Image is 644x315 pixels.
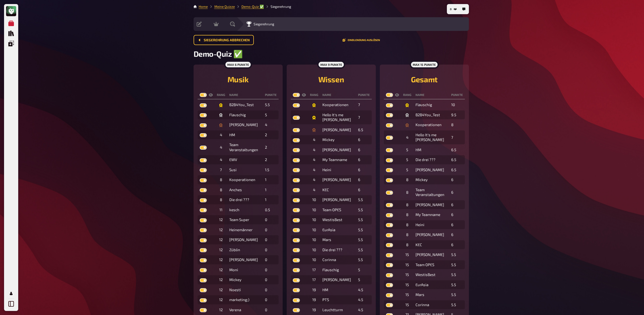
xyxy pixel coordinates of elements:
div: HM [229,132,261,137]
td: 15 [401,280,413,289]
td: 15 [401,250,413,259]
div: Mars [416,292,447,297]
div: Mickey [416,177,447,182]
td: 5 [356,275,372,284]
th: Name [413,91,449,99]
td: 10 [308,225,320,234]
div: PTS [322,297,354,302]
div: Die drei ??? [322,247,354,252]
div: [PERSON_NAME] [229,257,261,262]
div: Mickey [229,277,261,282]
td: 4.5 [356,295,372,304]
td: 8 [215,195,227,204]
div: Die drei ??? [416,157,447,162]
td: 5.5 [356,195,372,204]
td: 5.5 [356,255,372,264]
td: 15 [401,300,413,309]
div: Leuchtturm [322,307,354,312]
th: Rang [215,91,227,99]
div: Flauschig [416,102,447,107]
td: 12 [215,225,227,234]
div: EurAsia [322,227,354,232]
div: Team Veranstaltungen [229,142,261,152]
div: EWV [229,157,261,162]
td: 6 [356,175,372,184]
a: Quiz Sammlung [6,28,16,38]
td: 4 [401,130,413,144]
td: 5.5 [449,250,465,259]
td: 5.5 [356,205,372,214]
div: Heini [416,222,447,227]
td: 12 [215,285,227,294]
td: 0 [263,245,279,254]
div: max 6 Punkte [224,61,252,69]
td: 6 [449,230,465,239]
h2: Gesamt [384,75,465,84]
td: 1 [263,195,279,204]
td: 12 [215,255,227,264]
div: HM [322,287,354,292]
td: 4 [215,140,227,154]
td: 4 [215,130,227,140]
td: 19 [308,305,320,314]
div: [PERSON_NAME] [322,127,354,132]
td: 8 [215,175,227,184]
td: 12 [215,275,227,284]
a: Meine Quizze [6,18,16,28]
div: [PERSON_NAME] [416,202,447,207]
td: 12 [215,295,227,304]
h2: Musik [198,75,279,84]
span: 0 [450,8,452,11]
div: B2B4You_Test [416,112,447,117]
th: Punkte [449,91,465,99]
td: 0 [263,255,279,264]
td: 8 [401,185,413,199]
td: 0 [263,275,279,284]
div: max 15 Punkte [410,61,439,69]
td: 6.5 [449,155,465,164]
td: 4 [308,165,320,174]
a: Home [199,5,208,9]
div: Mars [322,237,354,242]
td: 8 [401,220,413,229]
a: Profil [6,288,16,299]
td: 0 [263,235,279,244]
div: Verena [229,307,261,312]
td: 6 [356,135,372,144]
td: 0.5 [263,205,279,214]
div: Susi [229,167,261,172]
div: Die drei ??? [229,197,261,202]
td: 6 [356,155,372,164]
div: [PERSON_NAME] [322,147,354,152]
div: Team OPES [322,207,354,212]
div: kesch [229,207,261,212]
div: Moni [229,267,261,272]
td: 6 [449,210,465,219]
td: 17 [308,275,320,284]
div: Kooperationen [229,177,261,182]
div: Team OPES [416,262,447,267]
td: 4.5 [356,305,372,314]
td: 6 [449,200,465,209]
th: Punkte [263,91,279,99]
span: Siegerehrung [254,22,274,26]
td: 8 [449,120,465,129]
td: 6 [449,185,465,199]
th: Punkte [356,91,372,99]
td: 17 [308,265,320,274]
div: Noesti [229,287,261,292]
td: 7 [215,165,227,174]
td: 5 [401,155,413,164]
div: Corinna [416,302,447,307]
td: 8 [401,200,413,209]
td: 10 [308,205,320,214]
div: [PERSON_NAME] [416,167,447,172]
td: 5 [263,110,279,120]
div: KEC [416,242,447,247]
button: Siegerehrung abbrechen [194,35,254,45]
td: 15 [401,290,413,299]
td: 5.5 [449,300,465,309]
td: 2 [263,140,279,154]
div: EurAsia [416,282,447,287]
th: Name [227,91,263,99]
